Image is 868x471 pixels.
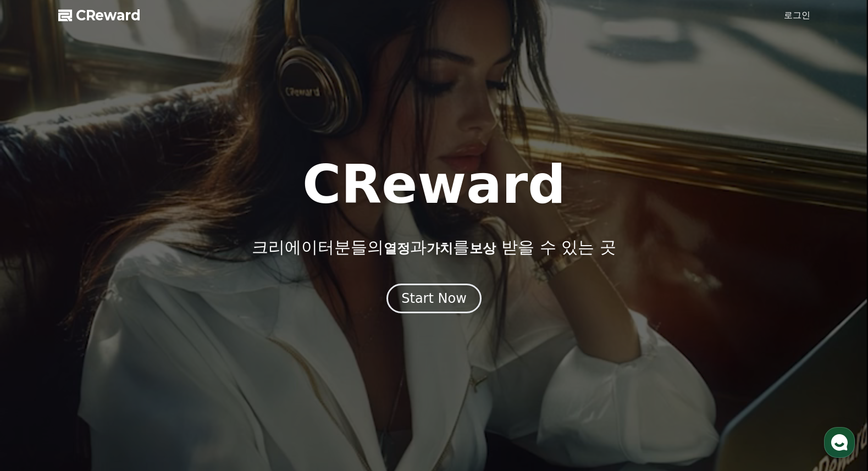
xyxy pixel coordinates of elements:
span: CReward [76,7,141,24]
div: Start Now [401,290,467,307]
span: 가치 [427,241,453,256]
h1: CReward [302,158,566,211]
a: 로그인 [784,9,810,22]
span: 열정 [384,241,410,256]
p: 크리에이터분들의 과 를 받을 수 있는 곳 [252,237,616,257]
span: 보상 [469,241,496,256]
a: Start Now [386,295,482,305]
button: Start Now [386,284,482,313]
a: CReward [58,7,141,24]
